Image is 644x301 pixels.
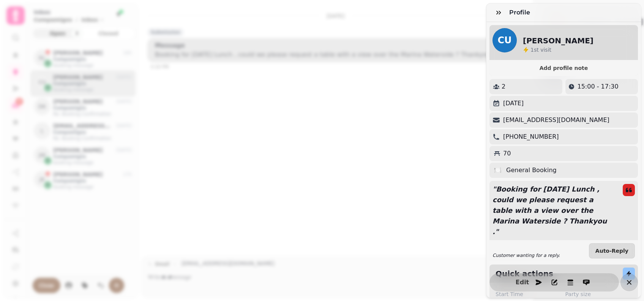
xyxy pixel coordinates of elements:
[523,35,593,46] h2: [PERSON_NAME]
[530,46,551,54] p: visit
[595,248,628,253] span: Auto-Reply
[506,166,557,175] p: General Booking
[496,290,562,298] label: Start Time
[589,243,635,258] button: Auto-Reply
[534,47,540,53] span: st
[494,166,502,175] p: 🍽️
[515,275,530,290] button: Edit
[489,181,617,240] p: " Booking for [DATE] Lunch , could we please request a table with a view over the Marina Watersid...
[502,82,505,91] p: 2
[497,36,511,45] span: CU
[503,149,511,158] p: 70
[530,47,534,53] span: 1
[496,268,553,279] h2: Quick actions
[578,82,619,91] p: 15:00 - 17:30
[509,8,533,17] h3: Profile
[503,116,609,125] p: [EMAIL_ADDRESS][DOMAIN_NAME]
[503,99,524,108] p: [DATE]
[492,63,635,73] button: Add profile note
[492,252,560,258] p: Customer wanting for a reply.
[499,65,629,71] span: Add profile note
[518,279,527,285] span: Edit
[503,132,559,141] p: [PHONE_NUMBER]
[565,290,632,298] label: Party size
